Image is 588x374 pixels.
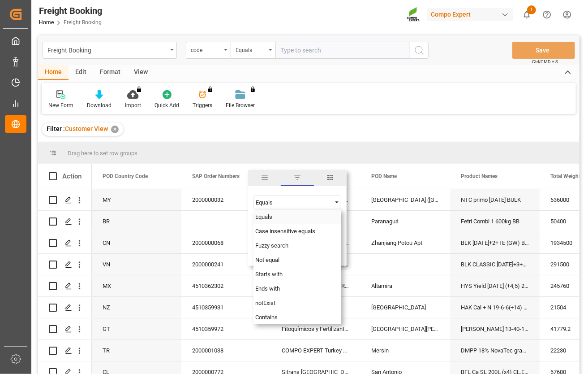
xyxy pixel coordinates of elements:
[361,340,450,361] div: Mersin
[427,6,517,23] button: Compo Expert
[361,275,450,296] div: Altamira
[461,173,498,179] span: Product Names
[255,285,280,292] span: Ends with
[38,340,92,361] div: Press SPACE to select this row.
[256,199,331,206] div: Equals
[92,340,181,361] div: TR
[181,275,271,296] div: 4510362302
[450,254,540,275] div: BLK CLASSIC [DATE]+3+TE BULK
[181,340,271,361] div: 2000001038
[517,4,537,25] button: show 1 new notifications
[38,232,92,254] div: Press SPACE to select this row.
[127,65,155,80] div: View
[192,173,240,179] span: SAP Order Numbers
[181,189,271,210] div: 2000000032
[450,232,540,253] div: BLK [DATE]+2+TE (GW) BULK NTC [DATE] +2+TE BULK
[512,42,575,59] button: Save
[186,42,231,59] button: open menu
[92,318,181,339] div: GT
[155,101,179,109] div: Quick Add
[255,271,283,278] span: Starts with
[255,314,278,321] span: Contains
[361,232,450,253] div: Zhanjiang Potou Apt
[450,211,540,232] div: Fetri Combi 1 600kg BB
[255,228,315,235] span: Case insensitive equals
[43,42,177,59] button: open menu
[92,211,181,232] div: BR
[191,44,221,54] div: code
[231,42,275,59] button: open menu
[65,125,108,132] span: Customer View
[181,297,271,318] div: 4510359931
[38,318,92,340] div: Press SPACE to select this row.
[248,170,281,186] span: general
[361,211,450,232] div: Paranaguá
[48,101,73,109] div: New Form
[47,125,65,132] span: Filter :
[68,150,137,157] span: Drag here to set row groups
[38,297,92,318] div: Press SPACE to select this row.
[532,58,558,65] span: Ctrl/CMD + S
[92,275,181,296] div: MX
[271,318,361,339] div: Fitoquímicos y Fertilizantes Especi
[410,42,429,59] button: search button
[181,254,271,275] div: 2000000241
[93,65,127,80] div: Format
[255,213,272,220] span: Equals
[111,126,119,133] div: ✕
[103,173,148,179] span: POD Country Code
[450,275,540,296] div: HYS Yield [DATE] (+4,5) 25kg (x48) MX
[407,7,421,22] img: Screenshot%202023-09-29%20at%2010.02.21.png_1712312052.png
[527,5,536,14] span: 1
[450,318,540,339] div: [PERSON_NAME] 13-40-13 25kg (x48) MX,NLA
[69,65,93,80] div: Edit
[38,254,92,275] div: Press SPACE to select this row.
[181,318,271,339] div: 4510359972
[39,4,102,17] div: Freight Booking
[361,297,450,318] div: [GEOGRAPHIC_DATA]
[255,257,279,263] span: Not equal
[92,297,181,318] div: NZ
[255,300,275,306] span: notExist
[537,4,557,25] button: Help Center
[275,42,410,59] input: Type to search
[38,275,92,297] div: Press SPACE to select this row.
[361,189,450,210] div: [GEOGRAPHIC_DATA] ([GEOGRAPHIC_DATA])
[450,340,540,361] div: DMPP 18% NovaTec gran 1100kg CON;DMPP 18% NTC redbrown 1100kg CON MTO;DMPP 34,8% NTC Sol 1100kg CON
[47,44,167,55] div: Freight Booking
[253,195,341,209] div: Filtering operator
[361,318,450,339] div: [GEOGRAPHIC_DATA][PERSON_NAME]
[281,170,313,186] span: filter
[236,44,266,54] div: Equals
[314,170,347,186] span: columns
[271,340,361,361] div: COMPO EXPERT Turkey Tarim Ltd., CE_TURKEY
[92,189,181,210] div: MY
[38,211,92,232] div: Press SPACE to select this row.
[87,101,112,109] div: Download
[181,232,271,253] div: 2000000068
[62,172,82,180] div: Action
[38,189,92,211] div: Press SPACE to select this row.
[92,232,181,253] div: CN
[92,254,181,275] div: VN
[39,19,54,26] a: Home
[255,242,288,249] span: Fuzzy search
[427,8,513,21] div: Compo Expert
[450,189,540,210] div: NTC primo [DATE] BULK
[38,65,69,80] div: Home
[450,297,540,318] div: HAK Cal + N 19-6-6(+14) 25kg (x42) WW;HAK Cal + NPK [DATE](+15) 25Kg (x42) WW
[371,173,397,179] span: POD Name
